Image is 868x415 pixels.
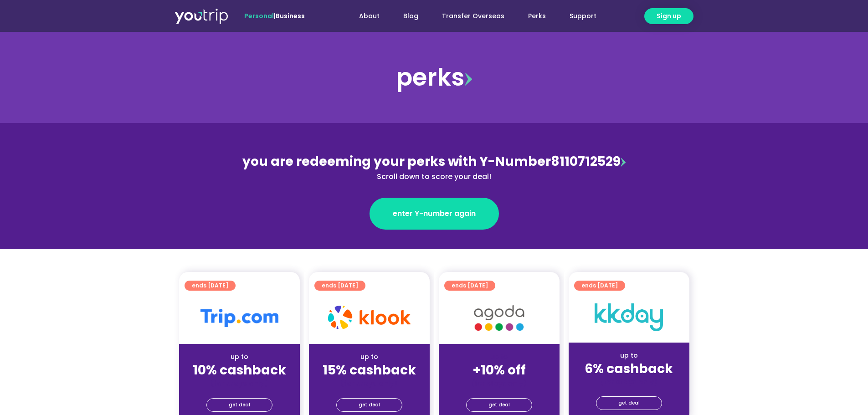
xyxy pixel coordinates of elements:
a: Transfer Overseas [430,8,516,25]
span: get deal [359,399,380,411]
span: Sign up [657,11,681,21]
strong: 10% cashback [193,361,286,379]
a: Perks [516,8,558,25]
div: up to [576,351,682,360]
a: get deal [206,398,272,412]
span: get deal [618,397,640,410]
span: ends [DATE] [192,281,228,291]
span: | [244,11,305,20]
span: get deal [488,399,510,411]
a: Sign up [644,8,693,24]
div: (for stays only) [316,379,422,388]
span: enter Y-number again [393,208,476,219]
div: (for stays only) [186,379,293,388]
span: get deal [229,399,250,411]
strong: 15% cashback [323,361,416,379]
nav: Menu [329,8,608,25]
a: Blog [391,8,430,25]
a: Support [558,8,608,25]
strong: 6% cashback [585,360,673,378]
div: 8110712529 [236,152,632,182]
span: ends [DATE] [581,281,618,291]
div: up to [316,352,422,362]
div: (for stays only) [576,377,682,387]
div: (for stays only) [446,379,552,388]
a: enter Y-number again [370,198,499,230]
div: up to [186,352,293,362]
div: Scroll down to score your deal! [236,171,632,182]
a: ends [DATE] [444,281,495,291]
a: ends [DATE] [185,281,236,291]
span: Personal [244,11,274,20]
span: ends [DATE] [322,281,358,291]
span: up to [491,352,508,361]
span: ends [DATE] [452,281,488,291]
a: About [347,8,391,25]
a: get deal [596,396,662,410]
span: you are redeeming your perks with Y-Number [242,153,551,170]
a: ends [DATE] [314,281,365,291]
a: ends [DATE] [574,281,625,291]
a: Business [276,11,305,20]
a: get deal [336,398,402,412]
a: get deal [466,398,532,412]
strong: +10% off [473,361,526,379]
